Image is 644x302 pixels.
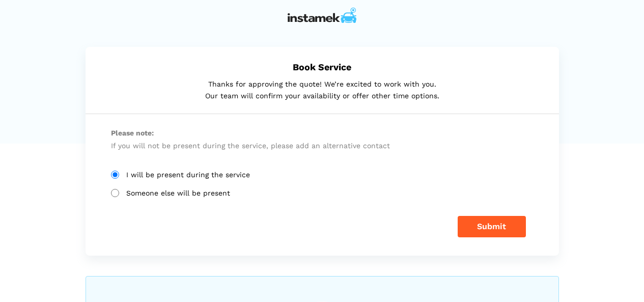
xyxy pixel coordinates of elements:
[111,127,534,152] p: If you will not be present during the service, please add an alternative contact
[111,171,119,179] input: I will be present during the service
[111,78,534,101] p: Thanks for approving the quote! We’re excited to work with you. Our team will confirm your availa...
[111,189,534,198] label: Someone else will be present
[111,189,119,197] input: Someone else will be present
[111,62,534,72] h5: Book Service
[458,216,526,237] button: Submit
[111,127,534,140] span: Please note:
[111,171,534,179] label: I will be present during the service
